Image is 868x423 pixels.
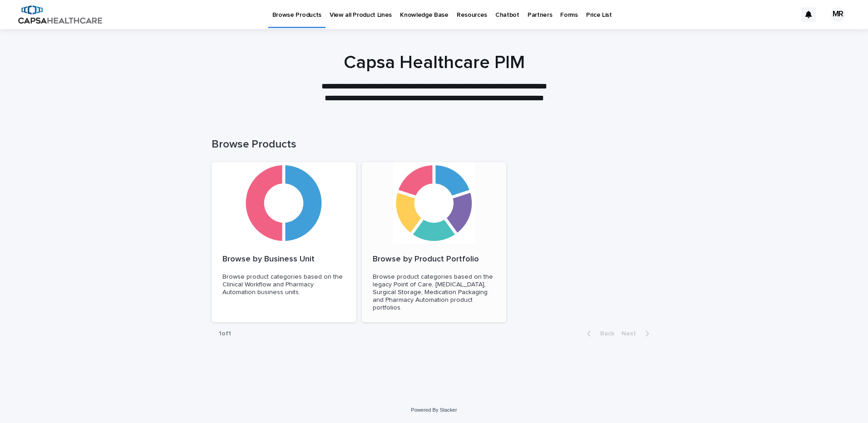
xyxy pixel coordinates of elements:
div: MR [831,7,845,22]
button: Back [580,330,618,338]
p: Browse by Business Unit [222,255,345,265]
a: Powered By Stacker [411,407,457,413]
h1: Browse Products [212,138,656,151]
p: Browse product categories based on the Clinical Workflow and Pharmacy Automation business units. [222,273,345,296]
a: Browse by Business UnitBrowse product categories based on the Clinical Workflow and Pharmacy Auto... [212,162,356,323]
p: 1 of 1 [212,323,238,345]
span: Next [621,330,641,337]
button: Next [618,330,656,338]
h1: Capsa Healthcare PIM [212,52,656,74]
p: Browse product categories based on the legacy Point of Care, [MEDICAL_DATA], Surgical Storage, Me... [373,273,496,311]
img: B5p4sRfuTuC72oLToeu7 [18,5,102,24]
span: Back [595,330,614,337]
a: Browse by Product PortfolioBrowse product categories based on the legacy Point of Care, [MEDICAL_... [362,162,507,323]
p: Browse by Product Portfolio [373,255,496,265]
